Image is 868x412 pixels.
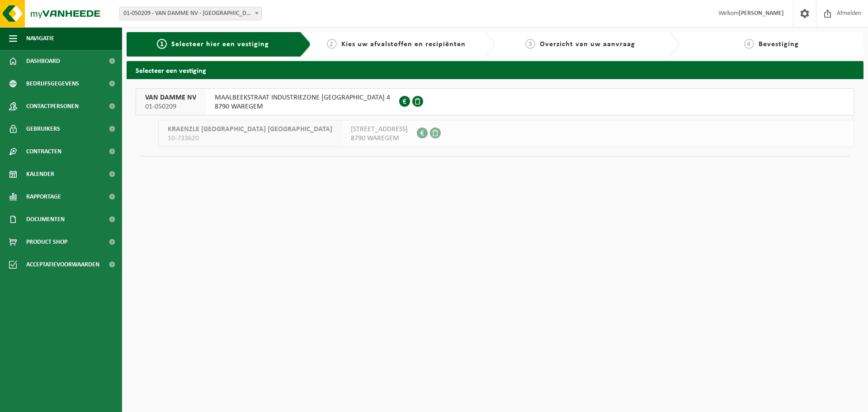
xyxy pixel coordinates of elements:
[215,102,390,111] span: 8790 WAREGEM
[136,88,854,115] button: VAN DAMME NV 01-050209 MAALBEEKSTRAAT INDUSTRIEZONE [GEOGRAPHIC_DATA] 48790 WAREGEM
[171,41,269,48] span: Selecteer hier een vestiging
[351,125,408,134] span: [STREET_ADDRESS]
[525,39,535,49] span: 3
[26,163,54,185] span: Kalender
[351,134,408,143] span: 8790 WAREGEM
[26,231,67,253] span: Product Shop
[26,118,60,140] span: Gebruikers
[157,39,167,49] span: 1
[120,7,261,20] span: 01-050209 - VAN DAMME NV - WAREGEM
[744,39,754,49] span: 4
[26,140,61,163] span: Contracten
[145,93,196,102] span: VAN DAMME NV
[540,41,635,48] span: Overzicht van uw aanvraag
[26,185,61,208] span: Rapportage
[341,41,466,48] span: Kies uw afvalstoffen en recipiënten
[26,27,54,50] span: Navigatie
[26,253,99,276] span: Acceptatievoorwaarden
[215,93,390,102] span: MAALBEEKSTRAAT INDUSTRIEZONE [GEOGRAPHIC_DATA] 4
[327,39,337,49] span: 2
[759,41,799,48] span: Bevestiging
[26,50,60,72] span: Dashboard
[168,125,332,134] span: KRAENZLE [GEOGRAPHIC_DATA] [GEOGRAPHIC_DATA]
[168,134,332,143] span: 10-733620
[739,10,784,17] strong: [PERSON_NAME]
[26,72,79,95] span: Bedrijfsgegevens
[119,7,262,20] span: 01-050209 - VAN DAMME NV - WAREGEM
[26,208,65,231] span: Documenten
[26,95,79,118] span: Contactpersonen
[145,102,196,111] span: 01-050209
[127,61,863,79] h2: Selecteer een vestiging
